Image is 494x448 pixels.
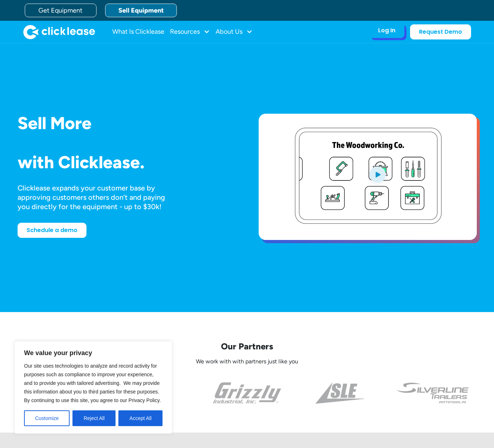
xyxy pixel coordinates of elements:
[216,25,253,39] div: About Us
[23,25,95,39] a: home
[170,25,210,39] div: Resources
[18,153,236,172] h1: with Clicklease.
[396,382,470,404] img: undefined
[18,358,477,366] p: We work with with partners just like you
[213,382,281,404] img: the grizzly industrial inc logo
[14,341,172,434] div: We value your privacy
[378,27,395,34] div: Log In
[18,223,86,238] a: Schedule a demo
[410,24,471,39] a: Request Demo
[105,4,177,17] a: Sell Equipment
[18,341,477,352] p: Our Partners
[18,183,178,211] div: Clicklease expands your customer base by approving customers others don’t and paying you directly...
[25,4,97,17] a: Get Equipment
[24,410,70,426] button: Customize
[24,349,163,357] p: We value your privacy
[18,114,236,133] h1: Sell More
[315,382,364,404] img: a black and white photo of the side of a triangle
[368,164,387,184] img: Blue play button logo on a light blue circular background
[23,25,95,39] img: Clicklease logo
[72,410,116,426] button: Reject All
[259,114,477,240] a: open lightbox
[118,410,163,426] button: Accept All
[24,363,161,403] span: Our site uses technologies to analyze and record activity for purposes such as compliance to impr...
[112,25,164,39] a: What Is Clicklease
